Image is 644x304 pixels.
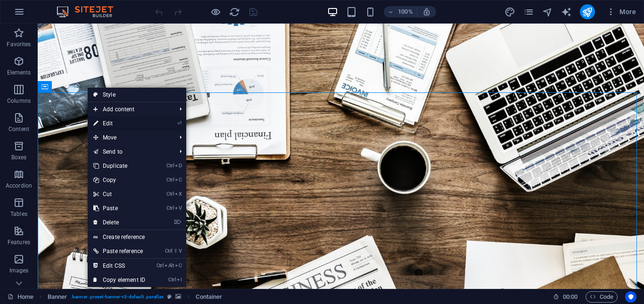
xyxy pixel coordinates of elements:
[174,219,182,225] i: ⌦
[570,293,571,300] span: :
[11,154,27,161] p: Boxes
[8,291,33,303] a: Click to cancel selection. Double-click to open Pages
[166,163,174,169] i: Ctrl
[504,6,516,17] button: design
[229,6,240,17] button: reload
[175,191,182,197] i: X
[6,182,32,189] p: Accordion
[210,6,221,17] button: Click here to leave preview mode and continue editing
[542,7,553,17] i: Navigator
[8,125,29,133] p: Content
[71,291,164,303] span: . banner .preset-banner-v3-default .parallax
[48,291,67,303] span: Click to select. Double-click to edit
[603,4,640,19] button: More
[384,6,417,17] button: 100%
[54,6,125,17] img: Editor Logo
[422,8,431,16] i: On resize automatically adjust zoom level to fit chosen device.
[523,7,534,17] i: Pages (Ctrl+Alt+S)
[175,294,181,299] i: This element contains a background
[582,7,593,17] i: Publish
[398,6,413,17] h6: 100%
[504,7,515,17] i: Design (Ctrl+Alt+Y)
[9,267,29,274] p: Images
[563,291,578,303] span: 00 00
[590,291,613,303] span: Code
[173,248,178,254] i: ⇧
[88,259,151,273] a: CtrlAltCEdit CSS
[157,263,164,269] i: Ctrl
[586,291,618,303] button: Code
[88,102,172,116] span: Add content
[177,120,182,126] i: ⏎
[229,7,240,17] i: Reload page
[166,177,174,183] i: Ctrl
[8,238,30,246] p: Features
[196,291,222,303] span: Click to select. Double-click to edit
[88,159,151,173] a: CtrlDDuplicate
[175,205,182,211] i: V
[606,7,636,16] span: More
[88,230,186,244] a: Create reference
[7,97,31,105] p: Columns
[168,277,176,283] i: Ctrl
[88,215,151,230] a: ⌦Delete
[88,244,151,258] a: Ctrl⇧VPaste reference
[553,291,578,303] h6: Session time
[88,187,151,201] a: CtrlXCut
[179,248,182,254] i: V
[542,6,553,17] button: navigator
[580,4,595,19] button: publish
[165,263,174,269] i: Alt
[88,88,186,102] a: Style
[177,277,182,283] i: I
[165,248,173,254] i: Ctrl
[625,291,636,303] button: Usercentrics
[561,6,572,17] button: text_generator
[561,7,572,17] i: AI Writer
[175,263,182,269] i: C
[88,116,151,131] a: ⏎Edit
[523,6,535,17] button: pages
[175,163,182,169] i: D
[166,205,174,211] i: Ctrl
[7,41,31,48] p: Favorites
[175,177,182,183] i: C
[7,69,31,76] p: Elements
[166,191,174,197] i: Ctrl
[88,145,172,159] a: Send to
[88,173,151,187] a: CtrlCCopy
[88,273,151,287] a: CtrlICopy element ID
[167,294,172,299] i: This element is a customizable preset
[48,291,223,303] nav: breadcrumb
[88,131,172,145] span: Move
[10,210,27,218] p: Tables
[88,201,151,215] a: CtrlVPaste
